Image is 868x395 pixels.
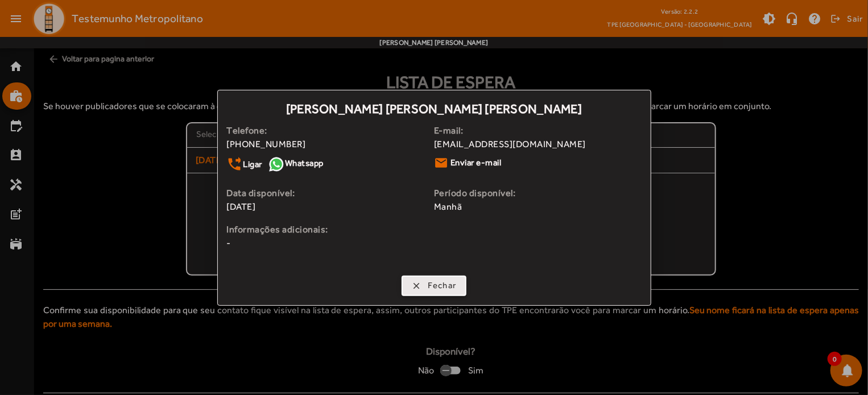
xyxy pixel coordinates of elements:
button: Fechar [402,276,467,296]
span: [DATE] [227,200,435,214]
mat-icon: phone_forwarded [227,156,241,172]
a: Ligar [227,156,263,172]
span: - [227,236,642,250]
strong: Data disponível: [227,186,435,200]
img: Whatsapp [268,156,285,173]
div: [PHONE_NUMBER] [227,138,435,151]
a: Whatsapp [268,156,324,173]
strong: E-mail: [434,124,642,138]
a: Enviar e-mail [434,156,502,170]
strong: Telefone: [227,124,435,138]
mat-icon: email [434,156,448,170]
strong: Informações adicionais: [227,223,642,236]
span: Fechar [428,279,457,292]
strong: Período disponível: [434,186,642,200]
span: Manhã [434,200,642,214]
span: [EMAIL_ADDRESS][DOMAIN_NAME] [434,138,642,151]
h1: [PERSON_NAME] [PERSON_NAME] [PERSON_NAME] [218,90,651,123]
